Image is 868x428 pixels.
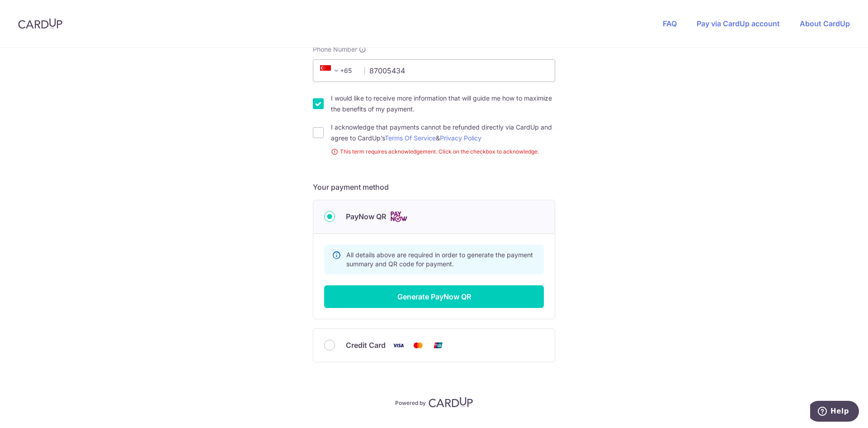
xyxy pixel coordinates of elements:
[346,211,386,222] span: PayNow QR
[395,398,426,407] p: Powered by
[313,45,357,54] span: Phone Number
[429,397,473,408] img: CardUp
[324,340,544,351] div: Credit Card Visa Mastercard Union Pay
[18,18,62,29] img: CardUp
[324,285,544,308] button: Generate PayNow QR
[389,340,407,351] img: Visa
[440,134,481,142] a: Privacy Policy
[313,182,555,192] h5: Your payment method
[429,340,447,351] img: Union Pay
[331,122,555,144] label: I acknowledge that payments cannot be refunded directly via CardUp and agree to CardUp’s &
[390,211,408,222] img: Cards logo
[697,19,780,28] a: Pay via CardUp account
[317,65,358,76] span: +65
[346,251,533,268] span: All details above are required in order to generate the payment summary and QR code for payment.
[331,147,555,156] small: This term requires acknowledgement. Click on the checkbox to acknowledge.
[409,340,427,351] img: Mastercard
[385,134,436,142] a: Terms Of Service
[800,19,850,28] a: About CardUp
[663,19,677,28] a: FAQ
[324,211,544,222] div: PayNow QR Cards logo
[346,340,386,351] span: Credit Card
[320,65,342,76] span: +65
[810,401,859,423] iframe: Opens a widget where you can find more information
[331,93,555,115] label: I would like to receive more information that will guide me how to maximize the benefits of my pa...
